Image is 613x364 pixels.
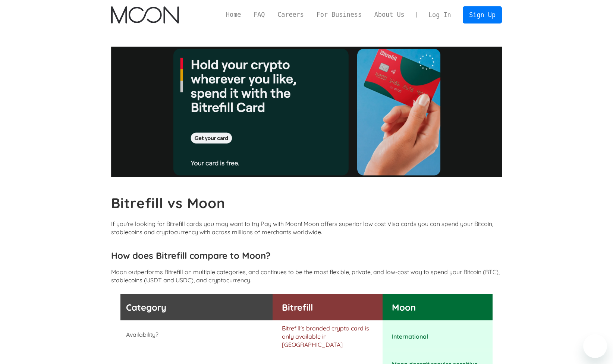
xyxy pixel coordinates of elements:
p: Availability? [126,330,263,339]
a: For Business [310,10,368,19]
a: Log In [422,7,457,23]
img: Moon Logo [111,6,179,23]
p: Moon outperforms Bitrefill on multiple categories, and continues to be the most flexible, private... [111,268,502,284]
p: If you're looking for Bitrefill cards you may want to try Pay with Moon! Moon offers superior low... [111,220,502,236]
h3: Moon [392,302,483,313]
a: Home [220,10,247,19]
p: International [392,332,483,341]
a: Sign Up [463,6,502,23]
p: Bitrefill's branded crypto card is only available in [GEOGRAPHIC_DATA] [282,324,379,349]
a: home [111,6,179,23]
a: About Us [368,10,411,19]
h3: How does Bitrefill compare to Moon? [111,250,502,261]
a: Careers [271,10,310,19]
h3: Bitrefill [282,302,379,313]
h3: Category [126,302,263,313]
b: Bitrefill vs Moon [111,194,225,211]
iframe: Button to launch messaging window [583,334,607,358]
a: FAQ [247,10,271,19]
